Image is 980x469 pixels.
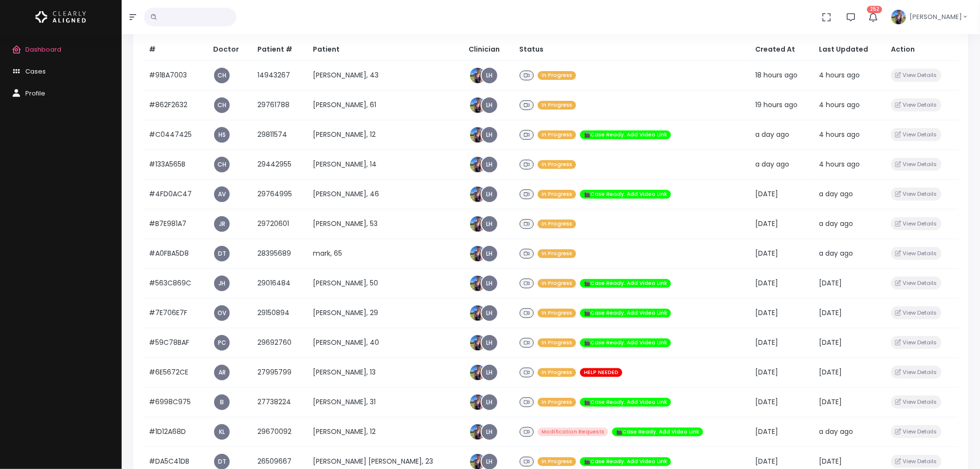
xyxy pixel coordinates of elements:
[891,455,941,468] button: View Details
[482,127,497,143] a: LH
[307,60,463,90] td: [PERSON_NAME], 43
[143,120,207,150] td: #C0447425
[482,187,497,202] span: LH
[819,100,860,110] span: 4 hours ago
[307,239,463,268] td: mark, 65
[214,365,230,380] a: AR
[307,298,463,328] td: [PERSON_NAME], 29
[214,276,230,291] a: JH
[538,220,576,229] span: In Progress
[307,417,463,447] td: [PERSON_NAME], 12
[307,328,463,357] td: [PERSON_NAME], 40
[867,6,882,13] span: 252
[214,68,230,83] a: CH
[482,424,497,440] a: LH
[755,130,789,139] span: a day ago
[538,190,576,199] span: In Progress
[891,247,941,260] button: View Details
[214,157,230,172] a: CH
[482,246,497,262] a: LH
[214,394,230,410] span: B
[755,70,798,80] span: 18 hours ago
[252,268,308,298] td: 29016484
[482,216,497,232] span: LH
[580,457,671,467] span: 🎬Case Ready. Add Video Link
[214,246,230,262] a: DT
[482,276,497,291] a: LH
[214,335,230,351] a: PC
[143,38,207,61] th: #
[819,338,842,347] span: [DATE]
[538,71,576,80] span: In Progress
[538,398,576,407] span: In Progress
[891,98,941,112] button: View Details
[819,308,842,318] span: [DATE]
[214,97,230,113] a: CH
[307,387,463,417] td: [PERSON_NAME], 31
[482,97,497,113] a: LH
[143,328,207,357] td: #59C78BAF
[214,424,230,440] a: KL
[143,150,207,179] td: #133A565B
[25,45,61,54] span: Dashboard
[749,38,813,61] th: Created At
[538,338,576,348] span: In Progress
[890,8,907,26] img: Header Avatar
[538,368,576,377] span: In Progress
[755,159,789,169] span: a day ago
[252,209,308,239] td: 29720601
[36,7,86,27] img: Logo Horizontal
[514,38,750,61] th: Status
[214,127,230,143] span: HS
[819,219,853,228] span: a day ago
[482,365,497,380] a: LH
[252,417,308,447] td: 29670092
[482,157,497,172] a: LH
[482,305,497,321] a: LH
[891,188,941,201] button: View Details
[891,277,941,290] button: View Details
[214,216,230,232] a: JR
[214,305,230,321] a: OV
[143,268,207,298] td: #563C869C
[482,68,497,83] a: LH
[891,158,941,171] button: View Details
[538,101,576,110] span: In Progress
[819,278,842,288] span: [DATE]
[755,456,778,466] span: [DATE]
[252,387,308,417] td: 27738224
[252,90,308,120] td: 29761788
[819,397,842,407] span: [DATE]
[307,209,463,239] td: [PERSON_NAME], 53
[307,150,463,179] td: [PERSON_NAME], 14
[307,120,463,150] td: [PERSON_NAME], 12
[143,60,207,90] td: #91BA7003
[252,38,308,61] th: Patient #
[463,38,514,61] th: Clinician
[891,217,941,230] button: View Details
[482,335,497,351] a: LH
[143,298,207,328] td: #7E706E7F
[580,131,671,140] span: 🎬Case Ready. Add Video Link
[252,120,308,150] td: 29811574
[143,417,207,447] td: #1D12A68D
[755,100,798,110] span: 19 hours ago
[755,308,778,318] span: [DATE]
[819,70,860,80] span: 4 hours ago
[307,268,463,298] td: [PERSON_NAME], 50
[482,394,497,410] a: LH
[143,357,207,387] td: #6E5672CE
[891,128,941,141] button: View Details
[891,69,941,82] button: View Details
[891,395,941,409] button: View Details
